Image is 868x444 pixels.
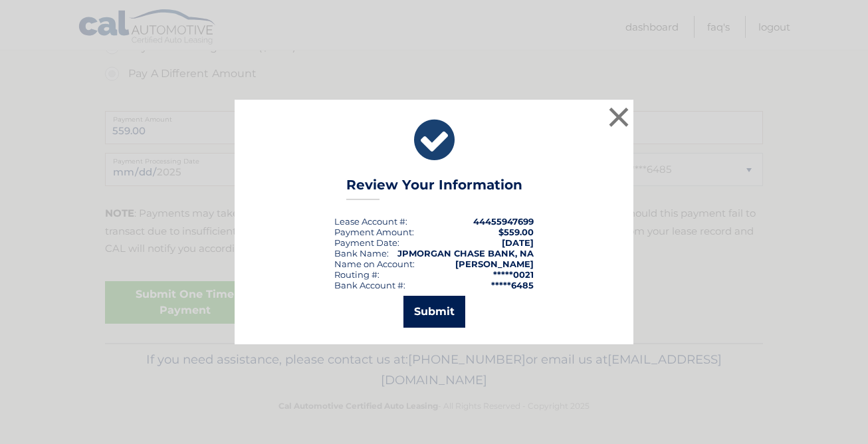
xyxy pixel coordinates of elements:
span: $559.00 [498,227,534,237]
div: Payment Amount: [334,227,414,237]
h3: Review Your Information [346,177,522,200]
strong: JPMORGAN CHASE BANK, NA [397,248,534,259]
button: Submit [403,296,465,328]
button: × [605,104,632,130]
span: Payment Date [334,237,397,248]
div: : [334,237,399,248]
div: Bank Name: [334,248,389,259]
div: Lease Account #: [334,216,407,227]
div: Name on Account: [334,259,415,269]
strong: [PERSON_NAME] [455,259,534,269]
div: Routing #: [334,269,380,280]
strong: 44455947699 [473,216,534,227]
div: Bank Account #: [334,280,405,290]
span: [DATE] [502,237,534,248]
